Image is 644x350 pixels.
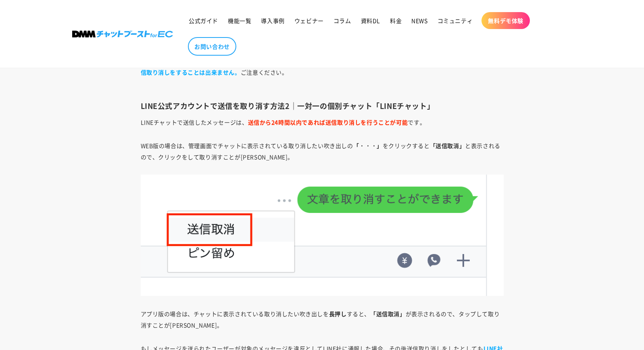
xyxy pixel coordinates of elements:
b: 送信から24時間以内であれば送信取り消しを行うことが可能 [248,118,408,126]
span: コミュニティ [438,17,473,24]
a: 無料デモ体験 [481,12,530,29]
img: 株式会社DMM Boost [72,31,173,37]
a: コミュニティ [433,12,478,29]
a: 公式ガイド [184,12,223,29]
b: 「送信取消」 [430,142,465,150]
span: アプリ版の場合は、チャットに表示されている取り消したい吹き出しを [141,310,329,318]
a: お問い合わせ [188,37,236,56]
b: 長押し [329,310,347,318]
h3: LINE公式アカウントで送信を取り消す方法2｜一対一の個別チャット「LINEチャット」 [141,101,504,110]
span: ウェビナー [294,17,324,24]
span: ご注意ください。 [241,68,288,76]
a: 機能一覧 [223,12,256,29]
span: NEWS [411,17,427,24]
span: 公式ガイド [189,17,218,24]
span: コラム [333,17,351,24]
a: ウェビナー [290,12,329,29]
a: 導入事例 [256,12,289,29]
b: 「・・・」 [353,142,383,150]
a: NEWS [406,12,432,29]
b: 一度送信したメッセージを削除したり、送信取り消しをすることは出来ません。 [141,57,500,76]
b: 「送信取消」 [370,310,406,318]
span: お問い合わせ [194,43,230,50]
span: 資料DL [361,17,380,24]
span: です。 [408,118,425,126]
span: 導入事例 [261,17,284,24]
span: LINEチャットで送信したメッセージは、 [141,118,248,126]
span: WEB版の場合は、管理画面でチャットに表示されている取り消したい吹き出しの [141,142,353,150]
span: 無料デモ体験 [488,17,523,24]
span: 料金 [390,17,402,24]
span: をクリックすると [383,142,430,150]
a: コラム [329,12,356,29]
a: 資料DL [356,12,385,29]
span: 機能一覧 [228,17,251,24]
a: 料金 [385,12,406,29]
span: すると、 [347,310,370,318]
